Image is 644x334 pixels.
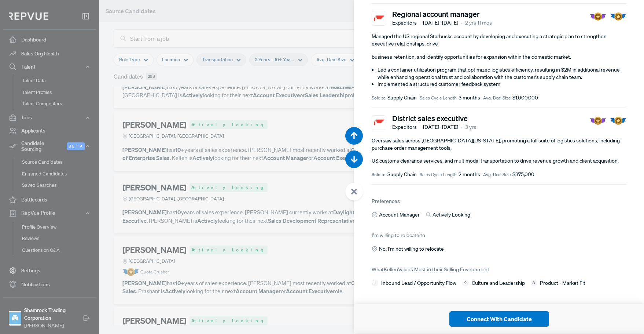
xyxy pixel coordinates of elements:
img: Expeditors [373,12,385,25]
p: business retention, and identify opportunities for expansion within the domestic market. [372,54,626,61]
span: No, I'm not willing to relocate [379,245,444,253]
span: Supply Chain [387,171,417,178]
span: Inbound Lead / Opportunity Flow [381,279,456,287]
span: Preferences [372,198,400,204]
span: Account Manager [379,211,420,219]
li: Implemented a structured customer feedback system [378,81,626,88]
img: Quota Badge [610,12,626,21]
img: President Badge [590,117,606,125]
span: Expeditors [392,123,420,131]
img: Expeditors [373,116,385,128]
p: Oversaw sales across [GEOGRAPHIC_DATA][US_STATE], promoting a full suite of logistics solutions, ... [372,137,626,152]
span: Actively Looking [433,211,470,219]
span: Sales Cycle Length [420,95,457,101]
span: Sold to [372,95,386,101]
span: 1 [372,280,378,286]
span: Product - Market Fit [540,279,585,287]
span: 3 [531,280,537,286]
span: Culture and Leadership [472,279,525,287]
h5: District sales executive [392,114,476,123]
span: 2 [462,280,469,286]
span: Sold to [372,171,386,178]
span: 2 yrs 11 mos [465,19,492,27]
span: Avg. Deal Size [483,95,511,101]
img: President Badge [590,12,606,21]
span: 3 months [459,94,480,102]
span: 3 yrs [465,123,476,131]
span: What Kellen Values Most in their Selling Environment [372,266,489,273]
article: • [460,123,463,131]
span: [DATE] - [DATE] [423,19,458,27]
span: $375,000 [512,171,534,178]
p: US customs clearance services, and multimodal transportation to drive revenue growth and client a... [372,157,626,165]
span: [DATE] - [DATE] [423,123,458,131]
article: • [460,18,463,27]
span: Sales Cycle Length [420,171,457,178]
img: Quota Badge [610,117,626,125]
button: Connect With Candidate [449,311,549,327]
span: Avg. Deal Size [483,171,511,178]
li: Led a container utilization program that optimized logistics efficiency, resulting in $2M in addi... [378,66,626,81]
h5: Regional account manager [392,10,492,18]
span: $1,000,000 [512,94,538,102]
span: Supply Chain [387,94,417,102]
p: Managed the US regional Starbucks account by developing and executing a strategic plan to strengt... [372,33,626,47]
span: 2 months [459,171,480,178]
span: I’m willing to relocate to [372,232,425,239]
span: Expeditors [392,19,420,27]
